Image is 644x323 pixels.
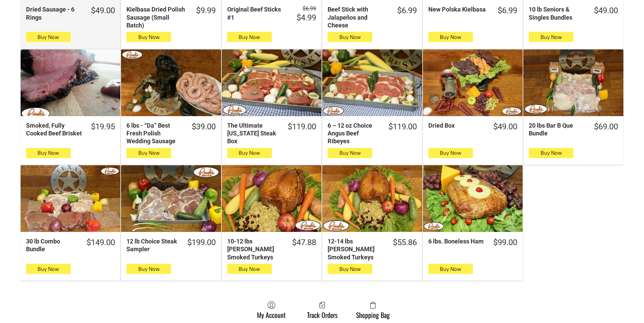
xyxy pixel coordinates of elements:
[529,122,585,137] div: 20 lbs Bar B Que Bundle
[292,237,316,248] div: $47.88
[21,165,120,232] a: 30 lb Combo Bundle
[493,237,517,248] div: $99.00
[339,34,361,40] span: Buy Now
[541,34,562,40] span: Buy Now
[339,266,361,272] span: Buy Now
[126,237,178,253] div: 12 lb Choice Steak Sampler
[423,5,523,16] a: $6.99New Polska Kielbasa
[328,264,372,274] button: Buy Now
[26,148,71,158] button: Buy Now
[529,5,585,21] div: 10 lb Seniors & Singles Bundles
[493,122,517,132] div: $49.00
[328,148,372,158] button: Buy Now
[303,5,316,12] s: $6.99
[222,237,321,261] a: $47.8810-12 lbs [PERSON_NAME] Smoked Turkeys
[328,32,372,42] button: Buy Now
[423,237,523,248] a: $99.006 lbs. Boneless Ham
[304,301,341,319] a: Track Orders
[21,122,120,137] a: $19.95Smoked, Fully Cooked Beef Brisket
[227,264,272,274] button: Buy Now
[222,49,321,116] a: The Ultimate Texas Steak Box
[91,122,115,132] div: $19.95
[428,122,484,129] div: Dried Box
[121,5,221,29] a: $9.99Kielbasa Dried Polish Sausage (Small Batch)
[529,32,573,42] button: Buy Now
[423,122,523,132] a: $49.00Dried Box
[353,301,393,319] a: Shopping Bag
[523,5,623,21] a: $49.0010 lb Seniors & Singles Bundles
[423,165,523,232] a: 6 lbs. Boneless Ham
[87,237,115,248] div: $149.00
[121,237,221,253] a: $199.0012 lb Choice Steak Sampler
[192,122,216,132] div: $39.00
[523,49,623,116] a: 20 lbs Bar B Que Bundle
[440,266,461,272] span: Buy Now
[138,150,160,156] span: Buy Now
[328,5,388,29] div: Beef Stick with Jalapeños and Cheese
[126,32,171,42] button: Buy Now
[498,5,517,16] div: $6.99
[428,148,473,158] button: Buy Now
[393,237,417,248] div: $55.86
[21,49,120,116] a: Smoked, Fully Cooked Beef Brisket
[196,5,216,16] div: $9.99
[227,5,288,21] div: Original Beef Sticks #1
[428,32,473,42] button: Buy Now
[126,264,171,274] button: Buy Now
[222,122,321,145] a: $119.00The Ultimate [US_STATE] Steak Box
[423,49,523,116] a: Dried Box
[26,237,78,253] div: 30 lb Combo Bundle
[322,49,422,116] a: 6 – 12 oz Choice Angus Beef Ribeyes
[239,34,260,40] span: Buy Now
[594,5,618,16] div: $49.00
[322,5,422,29] a: $6.99Beef Stick with Jalapeños and Cheese
[121,122,221,145] a: $39.006 lbs - “Da” Best Fresh Polish Wedding Sausage
[187,237,216,248] div: $199.00
[121,49,221,116] a: 6 lbs - “Da” Best Fresh Polish Wedding Sausage
[322,122,422,145] a: $119.006 – 12 oz Choice Angus Beef Ribeyes
[227,237,283,261] div: 10-12 lbs [PERSON_NAME] Smoked Turkeys
[38,266,59,272] span: Buy Now
[26,122,82,137] div: Smoked, Fully Cooked Beef Brisket
[440,150,461,156] span: Buy Now
[21,5,120,21] a: $49.00Dried Sausage - 6 Rings
[26,264,71,274] button: Buy Now
[38,34,59,40] span: Buy Now
[222,5,321,23] a: $6.99 $4.99Original Beef Sticks #1
[21,237,120,253] a: $149.0030 lb Combo Bundle
[138,266,160,272] span: Buy Now
[126,122,183,145] div: 6 lbs - “Da” Best Fresh Polish Wedding Sausage
[388,122,417,132] div: $119.00
[26,5,82,21] div: Dried Sausage - 6 Rings
[126,148,171,158] button: Buy Now
[428,237,484,245] div: 6 lbs. Boneless Ham
[138,34,160,40] span: Buy Now
[428,5,489,13] div: New Polska Kielbasa
[222,165,321,232] a: 10-12 lbs Pruski&#39;s Smoked Turkeys
[541,150,562,156] span: Buy Now
[296,13,316,23] div: $4.99
[594,122,618,132] div: $69.00
[328,237,384,261] div: 12-14 lbs [PERSON_NAME] Smoked Turkeys
[397,5,417,16] div: $6.99
[322,165,422,232] a: 12-14 lbs Pruski&#39;s Smoked Turkeys
[91,5,115,16] div: $49.00
[288,122,316,132] div: $119.00
[428,264,473,274] button: Buy Now
[322,237,422,261] a: $55.8612-14 lbs [PERSON_NAME] Smoked Turkeys
[328,122,379,145] div: 6 – 12 oz Choice Angus Beef Ribeyes
[227,32,272,42] button: Buy Now
[227,148,272,158] button: Buy Now
[440,34,461,40] span: Buy Now
[227,122,279,145] div: The Ultimate [US_STATE] Steak Box
[239,150,260,156] span: Buy Now
[529,148,573,158] button: Buy Now
[38,150,59,156] span: Buy Now
[254,301,289,319] a: My Account
[121,165,221,232] a: 12 lb Choice Steak Sampler
[339,150,361,156] span: Buy Now
[523,122,623,137] a: $69.0020 lbs Bar B Que Bundle
[126,5,187,29] div: Kielbasa Dried Polish Sausage (Small Batch)
[239,266,260,272] span: Buy Now
[26,32,71,42] button: Buy Now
